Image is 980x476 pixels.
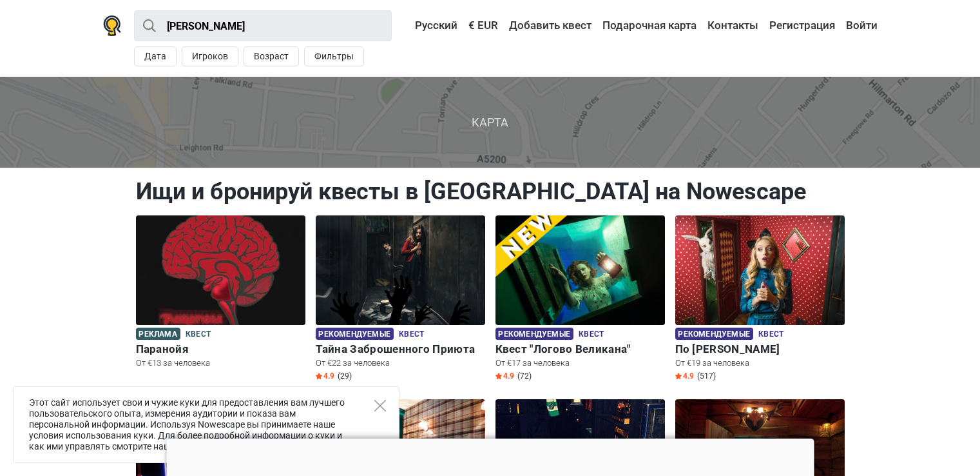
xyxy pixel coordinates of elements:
[304,46,364,66] button: Фильтры
[465,14,501,37] a: € EUR
[136,328,180,340] span: Реклама
[495,357,665,369] p: От €17 за человека
[403,14,461,37] a: Русский
[316,371,334,381] span: 4.9
[579,328,604,342] span: Квест
[675,373,682,379] img: Star
[136,215,305,372] a: Паранойя Реклама Квест Паранойя От €13 за человека
[766,14,838,37] a: Регистрация
[244,46,299,66] button: Возраст
[136,342,305,356] h6: Паранойя
[316,342,485,356] h6: Тайна Заброшенного Приюта
[134,46,177,66] button: Дата
[506,14,595,37] a: Добавить квест
[675,371,694,381] span: 4.9
[136,215,305,325] img: Паранойя
[338,371,352,381] span: (29)
[316,328,394,340] span: Рекомендуемые
[599,14,700,37] a: Подарочная карта
[495,342,665,356] h6: Квест "Логово Великана"
[675,342,845,356] h6: По [PERSON_NAME]
[675,357,845,369] p: От €19 за человека
[186,328,211,342] span: Квест
[675,328,753,340] span: Рекомендуемые
[399,328,424,342] span: Квест
[675,215,845,384] a: По Следам Алисы Рекомендуемые Квест По [PERSON_NAME] От €19 за человека Star4.9 (517)
[136,177,845,206] h1: Ищи и бронируй квесты в [GEOGRAPHIC_DATA] на Nowescape
[374,400,386,412] button: Close
[134,10,392,41] input: Попробуйте “Лондон”
[704,14,762,37] a: Контакты
[182,46,238,66] button: Игроков
[495,215,665,325] img: Квест "Логово Великана"
[697,371,716,381] span: (517)
[675,215,845,325] img: По Следам Алисы
[495,328,573,340] span: Рекомендуемые
[406,21,415,30] img: Русский
[495,371,514,381] span: 4.9
[316,215,485,325] img: Тайна Заброшенного Приюта
[13,386,399,463] div: Этот сайт использует свои и чужие куки для предоставления вам лучшего пользовательского опыта, из...
[843,14,878,37] a: Войти
[316,215,485,384] a: Тайна Заброшенного Приюта Рекомендуемые Квест Тайна Заброшенного Приюта От €22 за человека Star4....
[758,328,783,342] span: Квест
[103,15,121,36] img: Nowescape logo
[517,371,532,381] span: (72)
[136,357,305,369] p: От €13 за человека
[495,215,665,384] a: Квест "Логово Великана" Рекомендуемые Квест Квест "Логово Великана" От €17 за человека Star4.9 (72)
[316,357,485,369] p: От €22 за человека
[495,373,502,379] img: Star
[316,373,322,379] img: Star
